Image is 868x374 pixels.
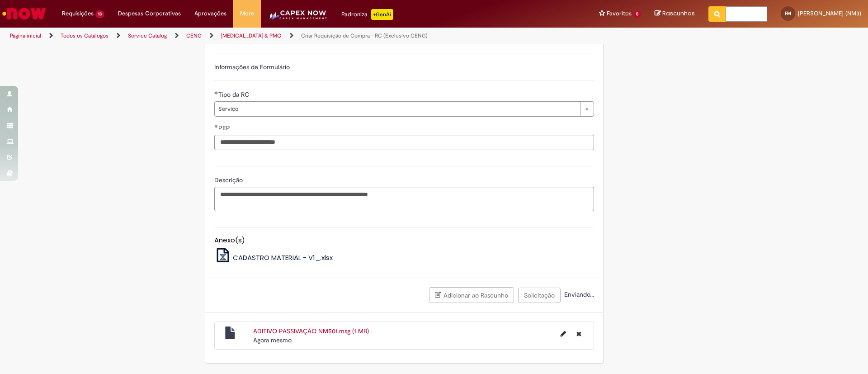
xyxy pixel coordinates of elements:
span: PEP [218,124,232,132]
span: 5 [633,10,641,18]
a: CADASTRO MATERIAL - V1_.xlsx [214,253,333,262]
p: +GenAi [371,9,393,20]
span: [PERSON_NAME] (NM3) [798,9,861,17]
span: 13 [95,10,104,18]
a: CENG [186,32,202,39]
img: CapexLogo5.png [268,9,328,27]
span: Favoritos [607,9,632,18]
span: CADASTRO MATERIAL - V1_.xlsx [233,253,333,262]
span: Enviando... [562,290,594,298]
span: Despesas Corporativas [118,9,181,18]
span: Obrigatório Preenchido [214,124,218,128]
img: ServiceNow [1,5,47,23]
span: Aprovações [194,9,226,18]
span: FM [785,10,791,16]
label: Informações de Formulário [214,63,290,71]
span: Serviço [218,102,576,116]
span: More [240,9,254,18]
ul: Trilhas de página [7,28,572,44]
span: Tipo da RC [218,90,251,99]
button: Excluir ADITIVO PASSIVAÇÃO NM501.msg [571,327,587,341]
a: ADITIVO PASSIVAÇÃO NM501.msg (1 MB) [253,327,369,335]
textarea: Descrição [214,187,594,211]
span: Requisições [62,9,94,18]
button: Pesquisar [708,6,726,22]
time: 30/09/2025 17:00:57 [253,336,292,344]
a: Todos os Catálogos [61,32,108,39]
button: Editar nome de arquivo ADITIVO PASSIVAÇÃO NM501.msg [555,327,571,341]
span: Obrigatório Preenchido [214,91,218,95]
a: Página inicial [10,32,41,39]
span: Agora mesmo [253,336,292,344]
a: Rascunhos [655,9,695,18]
a: [MEDICAL_DATA] & PMO [221,32,282,39]
h5: Anexo(s) [214,237,594,244]
input: PEP [214,135,594,150]
span: Descrição [214,176,245,184]
div: Padroniza [341,9,393,20]
a: Criar Requisição de Compra - RC (Exclusivo CENG) [301,32,428,39]
a: Service Catalog [128,32,167,39]
span: Rascunhos [662,9,695,18]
